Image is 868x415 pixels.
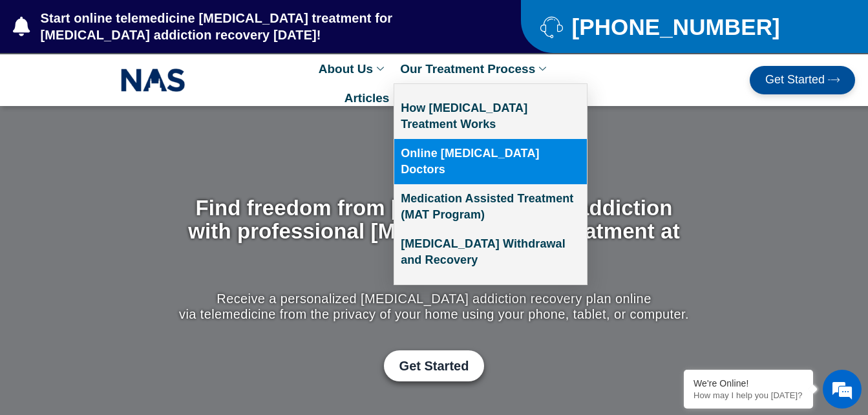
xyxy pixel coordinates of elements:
div: Minimize live chat window [212,6,243,37]
a: [MEDICAL_DATA] Withdrawal and Recovery [394,229,587,275]
a: Get Started [384,350,485,381]
p: Receive a personalized [MEDICAL_DATA] addiction recovery plan online via telemedicine from the pr... [176,291,692,322]
div: We're Online! [693,378,803,388]
a: Online [MEDICAL_DATA] Doctors [394,139,587,184]
div: Chat with us now [87,68,237,85]
div: Get Started with Suboxone Treatment by filling-out this new patient packet form [176,350,692,381]
h1: Find freedom from [MEDICAL_DATA] addiction with professional [MEDICAL_DATA] treatment at home [176,197,692,267]
a: Get Started [750,66,855,94]
a: Articles [338,83,396,112]
span: Get Started [399,358,469,374]
span: We're online! [75,125,178,255]
div: Navigation go back [14,67,34,86]
p: How may I help you today? [693,390,803,400]
span: [PHONE_NUMBER] [569,19,780,35]
span: Start online telemedicine [MEDICAL_DATA] treatment for [MEDICAL_DATA] addiction recovery [DATE]! [37,10,469,43]
a: Medication Assisted Treatment (MAT Program) [394,184,587,229]
a: Our Treatment Process [394,54,556,83]
span: Get Started [765,74,825,87]
textarea: Type your message and hit 'Enter' [6,277,246,323]
img: NAS_email_signature-removebg-preview.png [121,65,185,95]
a: About Us [312,54,394,83]
a: Start online telemedicine [MEDICAL_DATA] treatment for [MEDICAL_DATA] addiction recovery [DATE]! [13,10,469,43]
a: [PHONE_NUMBER] [540,16,836,38]
a: How [MEDICAL_DATA] Treatment Works [394,94,587,139]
